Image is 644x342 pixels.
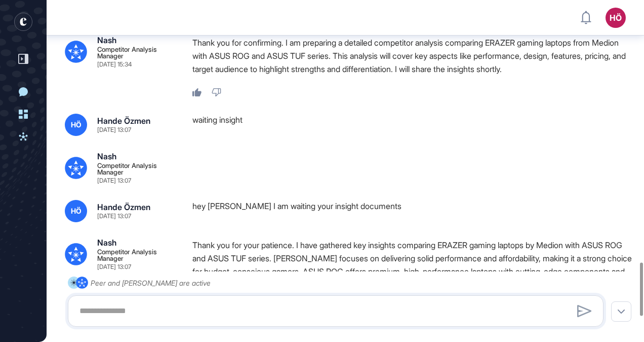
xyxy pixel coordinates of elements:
div: Nash [97,36,116,44]
div: Hande Özmen [97,117,150,125]
div: hey [PERSON_NAME] I am waiting your insight documents [192,200,634,222]
div: Competitor Analysis Manager [97,162,176,176]
p: Thank you for confirming. I am preparing a detailed competitor analysis comparing ERAZER gaming l... [192,36,634,76]
div: Hande Özmen [97,203,150,211]
div: [DATE] 15:34 [97,61,132,67]
div: [DATE] 13:07 [97,178,131,184]
div: waiting insight [192,114,634,136]
div: Competitor Analysis Manager [97,46,176,59]
div: Peer and [PERSON_NAME] are active [91,277,211,289]
div: [DATE] 13:07 [97,127,131,133]
div: Competitor Analysis Manager [97,249,176,262]
span: HÖ [71,121,82,129]
p: Thank you for your patience. I have gathered key insights comparing ERAZER gaming laptops by Medi... [192,238,634,318]
div: entrapeer-logo [14,13,32,31]
div: [DATE] 13:07 [97,213,131,219]
div: Nash [97,238,116,247]
div: [DATE] 13:07 [97,264,131,270]
button: HÖ [606,8,626,28]
span: HÖ [71,207,82,215]
div: Nash [97,152,116,160]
